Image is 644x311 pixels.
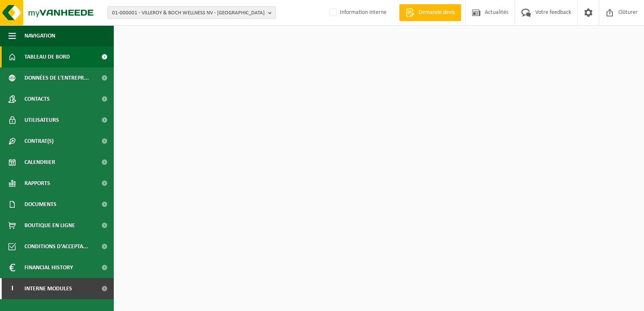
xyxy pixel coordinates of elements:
span: Contacts [24,88,50,110]
span: Données de l'entrepr... [24,67,89,88]
span: I [8,278,16,299]
span: 01-000001 - VILLEROY & BOCH WELLNESS NV - [GEOGRAPHIC_DATA] [112,7,265,19]
span: Utilisateurs [24,110,59,131]
span: Rapports [24,173,50,194]
span: Contrat(s) [24,131,54,152]
span: Conditions d'accepta... [24,236,88,257]
a: Demande devis [399,4,461,21]
button: 01-000001 - VILLEROY & BOCH WELLNESS NV - [GEOGRAPHIC_DATA] [107,6,276,19]
span: Calendrier [24,152,55,173]
span: Boutique en ligne [24,215,75,236]
span: Financial History [24,257,73,278]
span: Tableau de bord [24,46,70,67]
span: Interne modules [24,278,72,299]
span: Navigation [24,25,55,46]
span: Documents [24,194,56,215]
label: Information interne [328,6,386,19]
span: Demande devis [416,8,457,17]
